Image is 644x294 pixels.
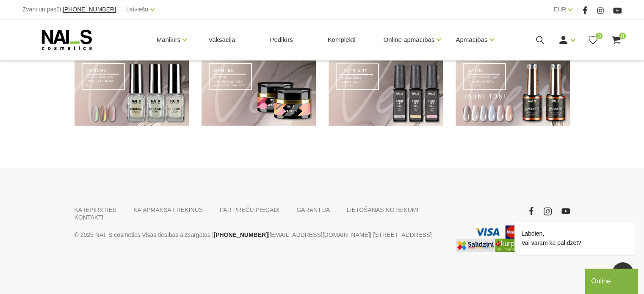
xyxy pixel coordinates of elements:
[22,4,116,15] div: Zvani un pasūti
[213,230,268,240] a: [PHONE_NUMBER]
[456,239,495,252] img: Labākā cena interneta veikalos - Samsung, Cena, iPhone, Mobilie telefoni
[487,146,640,264] iframe: chat widget
[202,19,242,60] a: Vaksācija
[611,35,622,45] a: 0
[75,214,104,221] a: KONTAKTI
[321,19,362,60] a: Komplekti
[585,267,640,294] iframe: chat widget
[269,230,370,240] a: [EMAIL_ADDRESS][DOMAIN_NAME]
[120,4,122,15] span: |
[157,23,181,57] a: Manikīrs
[75,206,117,214] a: KĀ IEPIRKTIES
[347,206,418,214] a: LIETOŠANAS NOTEIKUMI
[126,4,148,14] a: Latviešu
[63,6,116,13] a: [PHONE_NUMBER]
[456,23,487,57] a: Apmācības
[63,6,116,13] span: [PHONE_NUMBER]
[263,19,299,60] a: Pedikīrs
[554,4,567,14] a: EUR
[133,206,203,214] a: KĀ APMAKSĀT RĒĶINUS
[220,206,279,214] a: PAR PREČU PIEGĀDI
[296,206,330,214] a: GARANTIJA
[588,35,598,45] a: 0
[619,33,626,39] span: 0
[75,230,443,240] p: © 2025 NAI_S cosmetics Visas tiesības aizsargātas | | | [STREET_ADDRESS]
[577,4,578,15] span: |
[383,23,434,57] a: Online apmācības
[596,33,603,39] span: 0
